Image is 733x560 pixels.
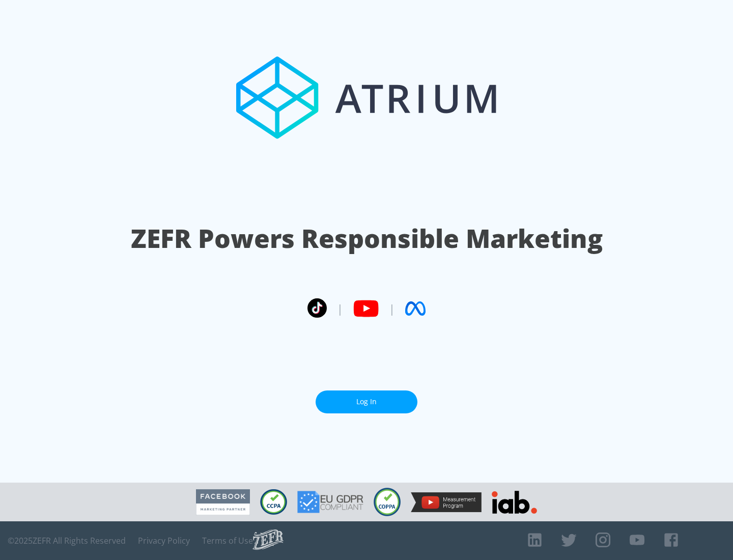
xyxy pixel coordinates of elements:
img: IAB [492,491,537,514]
img: YouTube Measurement Program [411,492,482,512]
img: GDPR Compliant [297,491,363,513]
a: Privacy Policy [138,536,190,546]
img: Facebook Marketing Partner [196,489,250,515]
img: CCPA Compliant [260,489,287,515]
img: COPPA Compliant [374,488,401,516]
h1: ZEFR Powers Responsible Marketing [131,221,603,256]
span: © 2025 ZEFR All Rights Reserved [8,536,126,546]
span: | [389,301,395,316]
span: | [337,301,343,316]
a: Terms of Use [202,536,253,546]
a: Log In [316,390,417,413]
